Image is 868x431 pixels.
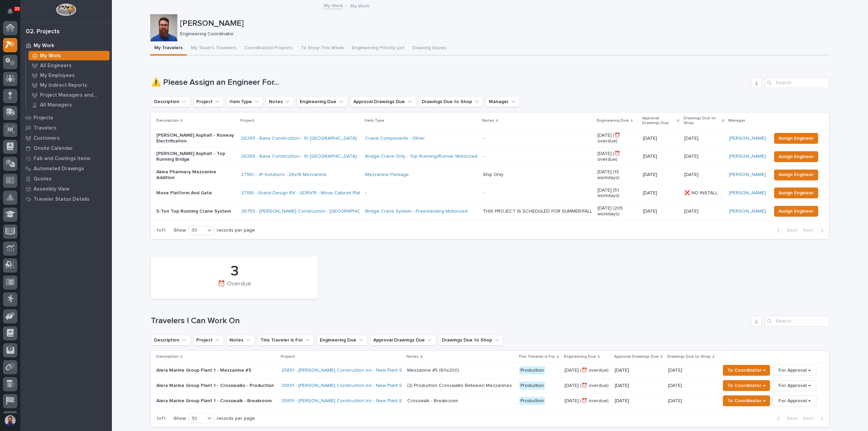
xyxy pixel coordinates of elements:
[778,381,811,390] span: For Approval →
[281,368,456,373] a: 25891 - [PERSON_NAME] Construction Inc - New Plant Setup - Mezzanine Project
[729,172,766,178] a: [PERSON_NAME]
[642,115,675,127] p: Approval Drawings Due
[174,228,186,233] p: Show
[407,368,459,373] div: Mezzanine #5 (60x200)
[597,133,638,144] p: [DATE] (⏰ overdue)
[774,188,818,198] button: Assign Engineer
[565,398,609,404] p: [DATE] (⏰ overdue)
[597,188,638,199] p: [DATE] (51 workdays)
[778,153,814,161] span: Assign Engineer
[615,368,663,373] p: [DATE]
[217,228,255,233] p: records per page
[150,41,187,56] button: My Travelers
[365,154,477,159] a: Bridge Crane Only - Top Running/Runner Motorized
[162,263,307,280] div: 3
[723,380,770,391] button: To Coordinator →
[40,73,75,79] p: My Employees
[773,365,816,376] button: For Approval →
[365,136,425,141] a: Crane Components - Other
[643,172,678,178] p: [DATE]
[729,154,766,159] a: [PERSON_NAME]
[241,136,357,141] a: 26265 - Base Construction - 10 [GEOGRAPHIC_DATA]
[241,209,441,214] a: 26759 - [PERSON_NAME] Construction - [GEOGRAPHIC_DATA] Department 5T Bridge Crane
[26,61,112,70] a: All Engineers
[151,378,829,393] tr: Alera Marine Group Plant 1 - Crosswalks - Production25891 - [PERSON_NAME] Construction Inc - New ...
[772,227,800,233] button: Back
[257,335,314,346] button: This Traveler is For
[364,117,384,124] p: Item Type
[34,115,53,121] p: Projects
[26,71,112,80] a: My Employees
[20,143,112,153] a: Onsite Calendar
[281,383,456,389] a: 25891 - [PERSON_NAME] Construction Inc - New Plant Setup - Mezzanine Project
[643,190,678,196] p: [DATE]
[778,189,814,197] span: Assign Engineer
[684,152,700,159] p: [DATE]
[783,227,797,233] span: Back
[180,31,825,37] p: Engineering Coordinator
[365,209,468,214] a: Bridge Crane System - Freestanding Motorized
[151,78,748,87] h1: ⚠️ Please Assign an Engineer For...
[778,207,814,215] span: Assign Engineer
[156,353,179,360] p: Description
[226,335,255,346] button: Notes
[668,397,684,404] p: [DATE]
[40,92,107,98] p: Project Managers and Engineers
[241,172,327,178] a: 27180 - JP Solutions - 26x18 Mezzanine
[773,380,816,391] button: For Approval →
[684,115,721,127] p: Drawings Due to Shop
[34,135,60,141] p: Customers
[151,202,829,220] tr: 5-Ton Top Running Crane System26759 - [PERSON_NAME] Construction - [GEOGRAPHIC_DATA] Department 5...
[156,190,236,196] p: Move Platform And Gate
[483,209,592,214] div: THIS PROJECT IS SCHEDULED FOR SUMMER/FALL OF 2026
[684,207,700,214] p: [DATE]
[597,169,638,181] p: [DATE] (13 workdays)
[156,368,275,373] p: Alera Marine Group Plant 1 - Mezzanine #5
[151,316,748,326] h1: Travelers I Can Work On
[668,381,684,389] p: [DATE]
[565,383,609,389] p: [DATE] (⏰ overdue)
[483,154,484,159] div: -
[26,100,112,110] a: All Managers
[765,77,829,88] input: Search
[317,335,368,346] button: Engineering Due
[597,205,638,217] p: [DATE] (205 workdays)
[765,316,829,327] input: Search
[597,151,638,162] p: [DATE] (⏰ overdue)
[20,174,112,184] a: Quotes
[240,41,297,56] button: Coordinated Projects
[728,117,745,124] p: Manager
[266,96,294,107] button: Notes
[26,28,60,36] div: 02. Projects
[684,134,700,141] p: [DATE]
[156,169,236,181] p: Akina Pharmacy Mezzanine Addition
[156,398,275,404] p: Alera Marine Group Plant 1 - Crosswalk - Breakroom
[727,381,766,390] span: To Coordinator →
[774,170,818,180] button: Assign Engineer
[518,353,555,360] p: This Traveler is For
[783,415,797,422] span: Back
[20,153,112,163] a: Fab and Coatings Items
[350,96,416,107] button: Approval Drawings Due
[727,397,766,405] span: To Coordinator →
[34,145,73,152] p: Onsite Calendar
[174,416,186,422] p: Show
[20,133,112,143] a: Customers
[643,209,678,214] p: [DATE]
[34,166,84,172] p: Automated Drawings
[20,194,112,204] a: Traveler Status Details
[34,196,90,202] p: Traveler Status Details
[419,96,483,107] button: Drawings Due to Shop
[297,41,348,56] button: To Shop This Week
[281,398,456,404] a: 25891 - [PERSON_NAME] Construction Inc - New Plant Setup - Mezzanine Project
[40,63,72,69] p: All Engineers
[40,102,72,108] p: All Managers
[564,353,596,360] p: Engineering Due
[486,96,520,107] button: Manager
[409,41,450,56] button: Drawing Issues
[3,4,17,18] button: Notifications
[193,335,224,346] button: Project
[519,381,545,390] div: Production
